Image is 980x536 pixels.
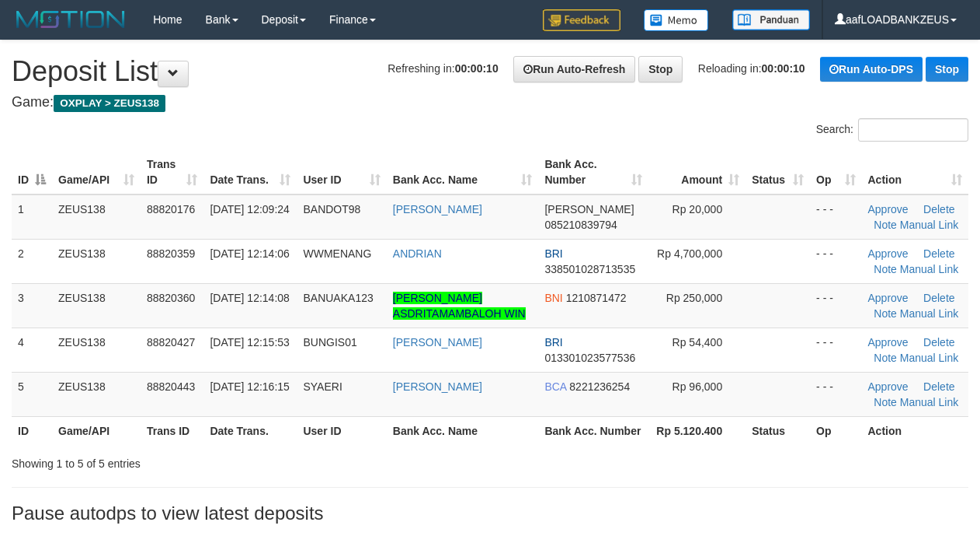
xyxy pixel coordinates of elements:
a: [PERSON_NAME] [393,336,482,349]
span: 88820427 [147,336,195,349]
a: Note [874,263,897,275]
span: BRI [544,336,562,349]
th: Amount: activate to sort column ascending [648,150,745,194]
span: Copy 1210871472 to clipboard [566,292,627,304]
td: ZEUS138 [52,328,141,372]
span: BANDOT98 [303,203,360,215]
td: 4 [12,328,52,372]
a: ANDRIAN [393,247,442,260]
a: Delete [923,203,954,215]
th: Trans ID [141,416,203,445]
th: User ID: activate to sort column ascending [297,150,386,194]
td: - - - [810,372,861,416]
img: MOTION_logo.png [12,8,130,31]
a: Note [874,307,897,320]
th: Bank Acc. Number [538,416,648,445]
a: Approve [868,247,909,260]
span: Rp 250,000 [666,292,722,304]
th: User ID [297,416,386,445]
span: Copy 013301023577536 to clipboard [544,352,635,364]
span: Rp 20,000 [672,203,723,215]
h4: Game: [12,95,968,110]
span: [DATE] 12:09:24 [210,203,289,215]
td: - - - [810,283,861,328]
span: Refreshing in: [387,62,498,75]
td: 3 [12,283,52,328]
td: ZEUS138 [52,194,141,240]
a: Manual Link [900,263,959,275]
th: Date Trans. [203,416,297,445]
th: Action: activate to sort column ascending [862,150,969,194]
a: Delete [923,380,954,393]
th: ID [12,416,52,445]
td: 5 [12,372,52,416]
span: OXPLAY > ZEUS138 [54,95,165,112]
span: 88820359 [147,247,195,260]
a: Approve [868,203,909,215]
th: Op [810,416,861,445]
span: Copy 085210839794 to clipboard [544,219,617,231]
a: [PERSON_NAME] [393,203,482,215]
a: Manual Link [900,352,959,364]
span: 88820176 [147,203,195,215]
strong: 00:00:10 [455,62,499,75]
input: Search: [858,118,968,142]
a: Delete [923,247,954,260]
a: Delete [923,292,954,304]
a: Manual Link [900,219,959,231]
a: Stop [638,56,683,82]
th: Bank Acc. Name: activate to sort column ascending [387,150,539,194]
a: Approve [868,336,909,349]
img: Feedback.jpg [543,9,620,31]
th: Status [745,416,810,445]
a: Approve [868,380,909,393]
a: Manual Link [900,396,959,408]
td: ZEUS138 [52,372,141,416]
th: Action [862,416,969,445]
td: - - - [810,194,861,240]
span: BRI [544,247,562,260]
span: 88820443 [147,380,195,393]
td: - - - [810,328,861,372]
span: [DATE] 12:14:08 [210,292,289,304]
a: Manual Link [900,307,959,320]
th: ID: activate to sort column descending [12,150,52,194]
img: Button%20Memo.svg [644,9,709,31]
h3: Pause autodps to view latest deposits [12,503,968,524]
span: Copy 8221236254 to clipboard [569,380,630,393]
th: Bank Acc. Name [387,416,539,445]
a: Run Auto-Refresh [513,56,635,82]
span: Rp 54,400 [672,336,723,349]
span: Reloading in: [698,62,805,75]
a: Stop [926,57,968,82]
div: Showing 1 to 5 of 5 entries [12,450,397,471]
span: BNI [544,292,562,304]
a: Note [874,219,897,231]
a: Note [874,396,897,408]
a: Run Auto-DPS [820,57,923,82]
th: Status: activate to sort column ascending [745,150,810,194]
a: [PERSON_NAME] ASDRITAMAMBALOH WIN [393,292,526,320]
td: 1 [12,194,52,240]
th: Bank Acc. Number: activate to sort column ascending [538,150,648,194]
span: BANUAKA123 [303,292,373,304]
td: - - - [810,239,861,283]
span: WWMENANG [303,247,371,260]
span: [DATE] 12:15:53 [210,336,289,349]
th: Date Trans.: activate to sort column ascending [203,150,297,194]
img: panduan.png [732,9,810,30]
th: Trans ID: activate to sort column ascending [141,150,203,194]
span: SYAERI [303,380,342,393]
strong: 00:00:10 [762,62,805,75]
a: Delete [923,336,954,349]
span: Rp 96,000 [672,380,723,393]
td: ZEUS138 [52,283,141,328]
td: ZEUS138 [52,239,141,283]
td: 2 [12,239,52,283]
a: Note [874,352,897,364]
th: Op: activate to sort column ascending [810,150,861,194]
span: 88820360 [147,292,195,304]
h1: Deposit List [12,56,968,87]
a: Approve [868,292,909,304]
span: BCA [544,380,566,393]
